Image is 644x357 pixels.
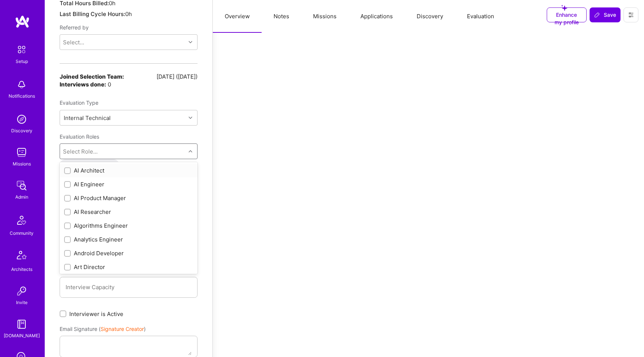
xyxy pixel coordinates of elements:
div: Notifications [9,92,35,100]
span: Save [594,11,616,19]
img: discovery [14,112,29,127]
img: bell [14,77,29,92]
div: Referred by [60,21,198,34]
b: Joined Selection Team: [60,73,124,80]
img: guide book [14,317,29,332]
div: Architects [11,265,32,273]
div: AI Researcher [64,208,193,216]
div: Internal Technical [64,114,111,121]
div: Art Director [64,263,193,271]
span: Last Billing Cycle Hours: [60,10,125,18]
div: AI Architect [64,167,193,174]
div: Community [10,229,34,237]
div: 0 [60,80,198,88]
div: [DOMAIN_NAME] [4,332,40,339]
b: Interviews done: [60,81,106,88]
div: Android Developer [64,249,193,257]
div: Software Engineer [60,159,119,171]
div: AI Engineer [64,180,193,188]
div: Select Role... [63,148,98,155]
div: Admin [15,193,28,201]
img: Community [13,211,31,229]
div: Analytics Engineer [64,236,193,243]
div: AI Product Manager [64,194,193,202]
div: Missions [13,160,31,168]
div: Evaluation Type [60,96,198,110]
span: Enhance my profile [555,4,579,26]
img: Invite [14,284,29,298]
div: Algorithms Engineer [64,222,193,230]
div: Email Signature ( ) [60,322,198,336]
i: icon Chevron [189,116,192,120]
i: icon Chevron [189,149,192,153]
button: Save [590,7,621,22]
img: teamwork [14,145,29,160]
i: icon Chevron [189,40,192,44]
input: Interview Capacity [66,278,192,297]
div: Setup [16,57,28,65]
i: icon SuggestedTeams [561,5,567,11]
img: Architects [13,247,31,265]
div: [DATE] ([DATE]) [157,73,198,80]
div: Evaluation Roles [60,130,198,143]
img: logo [15,15,30,28]
img: admin teamwork [14,178,29,193]
div: Select... [63,38,84,46]
button: Enhance my profile [547,7,587,22]
span: 0h [125,10,132,18]
span: Interviewer is Active [69,310,123,318]
img: setup [14,42,29,57]
div: Invite [16,298,28,306]
div: Discovery [11,127,32,135]
a: Signature Creator [101,326,144,332]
